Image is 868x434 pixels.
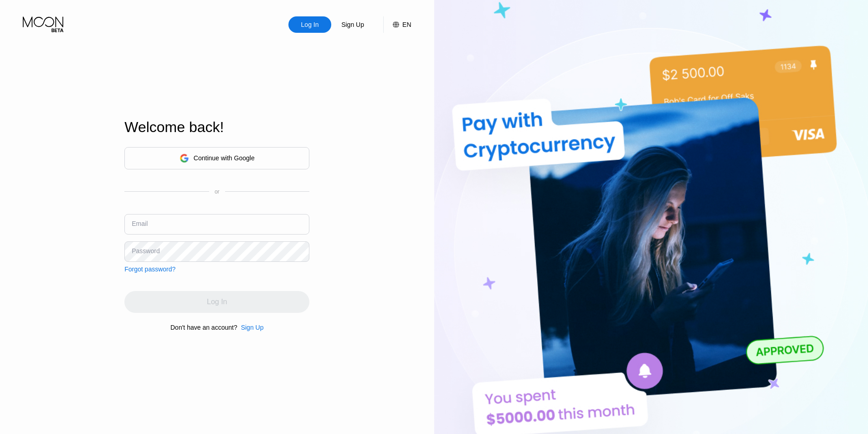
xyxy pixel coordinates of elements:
[340,20,365,29] div: Sign Up
[241,324,264,331] div: Sign Up
[383,16,411,33] div: EN
[124,147,309,169] div: Continue with Google
[288,16,331,33] div: Log In
[194,154,255,162] div: Continue with Google
[402,21,411,28] div: EN
[300,20,320,29] div: Log In
[331,16,374,33] div: Sign Up
[124,266,175,273] div: Forgot password?
[170,324,237,331] div: Don't have an account?
[215,189,220,195] div: or
[237,324,264,331] div: Sign Up
[132,247,159,255] div: Password
[132,220,148,227] div: Email
[124,119,309,136] div: Welcome back!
